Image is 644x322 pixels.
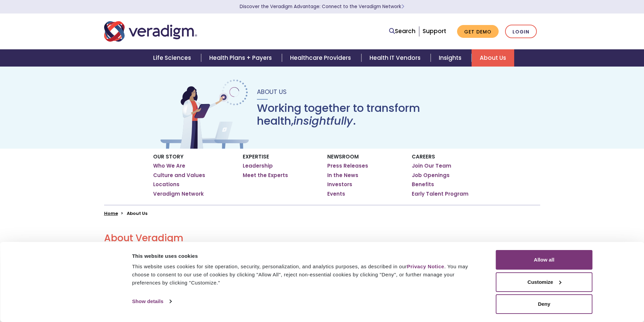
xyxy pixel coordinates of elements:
[293,113,353,128] em: insightfully
[423,27,446,35] a: Support
[327,191,345,197] a: Events
[257,102,485,128] h1: Working together to transform health, .
[401,3,404,10] span: Learn More
[505,25,537,39] a: Login
[132,252,481,260] div: This website uses cookies
[201,49,282,67] a: Health Plans + Payers
[257,88,287,96] span: About Us
[153,191,204,197] a: Veradigm Network
[457,25,499,38] a: Get Demo
[132,263,481,287] div: This website uses cookies for site operation, security, personalization, and analytics purposes, ...
[327,172,358,179] a: In the News
[496,250,593,270] button: Allow all
[496,294,593,314] button: Deny
[361,49,431,67] a: Health IT Vendors
[104,210,118,217] a: Home
[327,163,368,169] a: Press Releases
[153,181,180,188] a: Locations
[412,181,434,188] a: Benefits
[407,264,444,269] a: Privacy Notice
[389,27,415,36] a: Search
[153,172,205,179] a: Culture and Values
[412,191,469,197] a: Early Talent Program
[431,49,472,67] a: Insights
[412,172,450,179] a: Job Openings
[472,49,514,67] a: About Us
[132,296,171,306] a: Show details
[327,181,352,188] a: Investors
[243,163,273,169] a: Leadership
[153,163,185,169] a: Who We Are
[104,232,540,244] h2: About Veradigm
[243,172,288,179] a: Meet the Experts
[145,49,201,67] a: Life Sciences
[240,3,404,10] a: Discover the Veradigm Advantage: Connect to the Veradigm NetworkLearn More
[104,20,197,43] img: Veradigm logo
[496,272,593,292] button: Customize
[282,49,361,67] a: Healthcare Providers
[412,163,451,169] a: Join Our Team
